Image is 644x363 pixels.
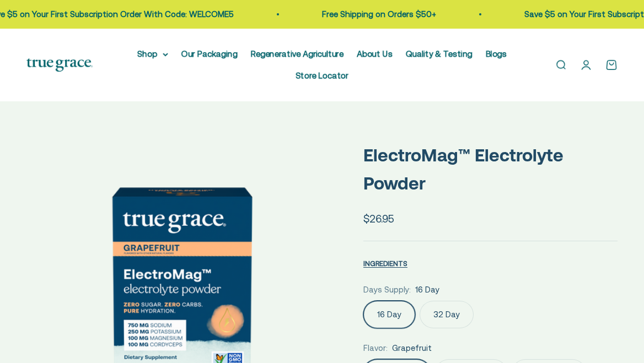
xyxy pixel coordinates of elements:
button: INGREDIENTS [363,257,407,270]
legend: Days Supply: [363,283,411,296]
a: Blogs [486,49,507,58]
a: Store Locator [296,71,348,80]
a: Quality & Testing [406,49,473,58]
a: About Us [357,49,393,58]
legend: Flavor: [363,342,388,355]
span: Grapefruit [392,342,432,355]
a: Free Shipping on Orders $50+ [321,9,435,19]
a: Regenerative Agriculture [251,49,344,58]
span: 16 Day [415,283,439,296]
p: ElectroMag™ Electrolyte Powder [363,141,618,197]
a: Our Packaging [181,49,238,58]
span: INGREDIENTS [363,259,407,268]
summary: Shop [137,47,168,61]
sale-price: $26.95 [363,210,394,227]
